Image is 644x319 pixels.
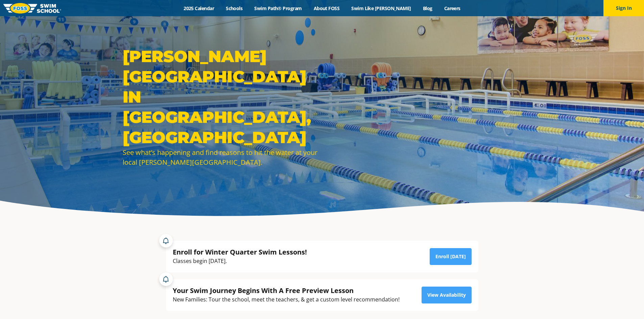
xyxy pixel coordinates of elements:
[417,5,438,11] a: Blog
[430,248,472,265] a: Enroll [DATE]
[220,5,248,11] a: Schools
[178,5,220,11] a: 2025 Calendar
[173,295,400,304] div: New Families: Tour the school, meet the teachers, & get a custom level recommendation!
[123,46,319,148] h1: [PERSON_NAME][GEOGRAPHIC_DATA] in [GEOGRAPHIC_DATA], [GEOGRAPHIC_DATA]
[308,5,345,11] a: About FOSS
[248,5,308,11] a: Swim Path® Program
[173,247,307,257] div: Enroll for Winter Quarter Swim Lessons!
[173,286,400,295] div: Your Swim Journey Begins With A Free Preview Lesson
[123,148,319,167] div: See what’s happening and find reasons to hit the water at your local [PERSON_NAME][GEOGRAPHIC_DATA].
[3,3,61,14] img: FOSS Swim School Logo
[173,257,307,266] div: Classes begin [DATE].
[438,5,466,11] a: Careers
[422,287,472,303] a: View Availability
[345,5,417,11] a: Swim Like [PERSON_NAME]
